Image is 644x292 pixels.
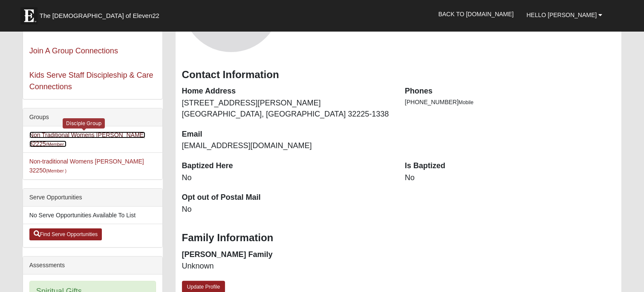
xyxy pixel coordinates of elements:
[23,108,162,126] div: Groups
[29,131,145,147] a: Non Traditional Womens [PERSON_NAME] 32225(Member )
[520,4,609,26] a: Hello [PERSON_NAME]
[182,261,392,272] dd: Unknown
[63,118,105,128] div: Disciple Group
[182,98,392,120] dd: [STREET_ADDRESS][PERSON_NAME] [GEOGRAPHIC_DATA], [GEOGRAPHIC_DATA] 32225-1338
[405,86,615,97] dt: Phones
[20,7,38,24] img: Eleven22 logo
[405,161,615,172] dt: Is Baptized
[23,257,162,274] div: Assessments
[526,12,597,18] span: Hello [PERSON_NAME]
[182,86,392,97] dt: Home Address
[182,249,392,260] dt: [PERSON_NAME] Family
[46,142,66,147] small: (Member )
[29,228,102,240] a: Find Serve Opportunities
[182,192,392,203] dt: Opt out of Postal Mail
[405,172,615,184] dd: No
[182,161,392,172] dt: Baptized Here
[182,69,615,81] h3: Contact Information
[182,172,392,184] dd: No
[16,3,187,24] a: The [DEMOGRAPHIC_DATA] of Eleven22
[432,3,520,25] a: Back to [DOMAIN_NAME]
[40,12,159,20] span: The [DEMOGRAPHIC_DATA] of Eleven22
[23,189,162,207] div: Serve Opportunities
[182,129,392,140] dt: Email
[182,140,392,152] dd: [EMAIL_ADDRESS][DOMAIN_NAME]
[29,47,118,55] a: Join A Group Connections
[405,98,615,107] li: [PHONE_NUMBER]
[29,71,153,91] a: Kids Serve Staff Discipleship & Care Connections
[182,204,392,215] dd: No
[29,158,144,174] a: Non-traditional Womens [PERSON_NAME] 32250(Member )
[46,168,66,173] small: (Member )
[182,232,615,244] h3: Family Information
[23,207,162,224] li: No Serve Opportunities Available To List
[459,99,474,105] span: Mobile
